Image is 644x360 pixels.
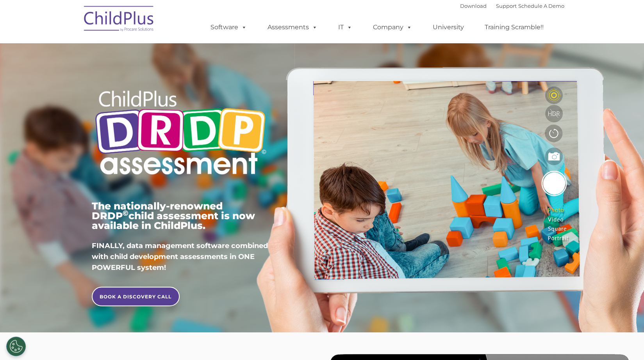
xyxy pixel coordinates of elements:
[330,20,360,35] a: IT
[80,0,158,39] img: ChildPlus by Procare Solutions
[365,20,420,35] a: Company
[477,20,551,35] a: Training Scramble!!
[518,3,564,9] a: Schedule A Demo
[425,20,472,35] a: University
[460,3,564,9] font: |
[123,209,128,218] sup: ©
[92,80,269,188] img: Copyright - DRDP Logo Light
[92,241,268,272] span: FINALLY, data management software combined with child development assessments in ONE POWERFUL sys...
[6,337,26,356] button: Cookies Settings
[92,200,255,231] span: The nationally-renowned DRDP child assessment is now available in ChildPlus.
[92,287,180,306] a: BOOK A DISCOVERY CALL
[496,3,517,9] a: Support
[460,3,487,9] a: Download
[260,20,325,35] a: Assessments
[203,20,255,35] a: Software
